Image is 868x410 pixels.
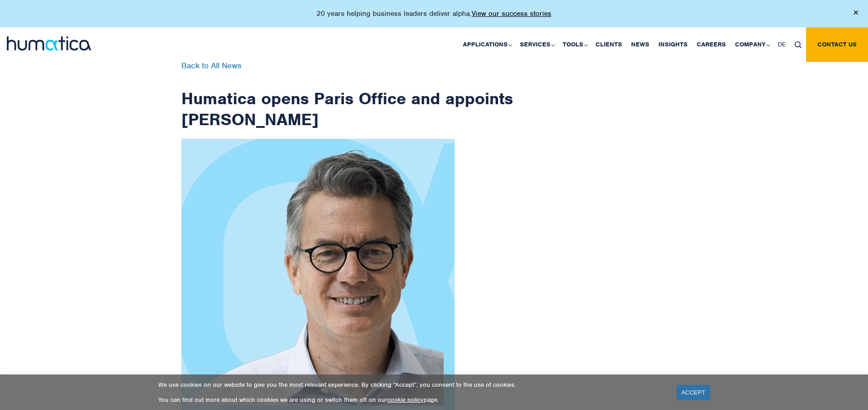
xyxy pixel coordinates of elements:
img: logo [7,36,91,51]
a: Back to All News [181,61,241,71]
p: We use cookies on our website to give you the most relevant experience. By clicking “Accept”, you... [158,381,665,389]
a: Contact us [806,27,868,62]
a: View our success stories [472,9,551,18]
a: Company [730,27,773,62]
a: Applications [458,27,515,62]
a: cookie policy [387,396,424,404]
a: Careers [692,27,730,62]
a: Clients [591,27,627,62]
span: DE [778,40,786,48]
a: Insights [654,27,692,62]
a: DE [773,27,790,62]
p: You can find out more about which cookies we are using or switch them off on our page. [158,396,665,404]
img: search_icon [795,41,801,48]
a: Tools [558,27,591,62]
a: ACCEPT [677,385,710,400]
h1: Humatica opens Paris Office and appoints [PERSON_NAME] [181,62,514,130]
p: 20 years helping business leaders deliver alpha. [317,9,551,18]
a: Services [515,27,558,62]
a: News [627,27,654,62]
